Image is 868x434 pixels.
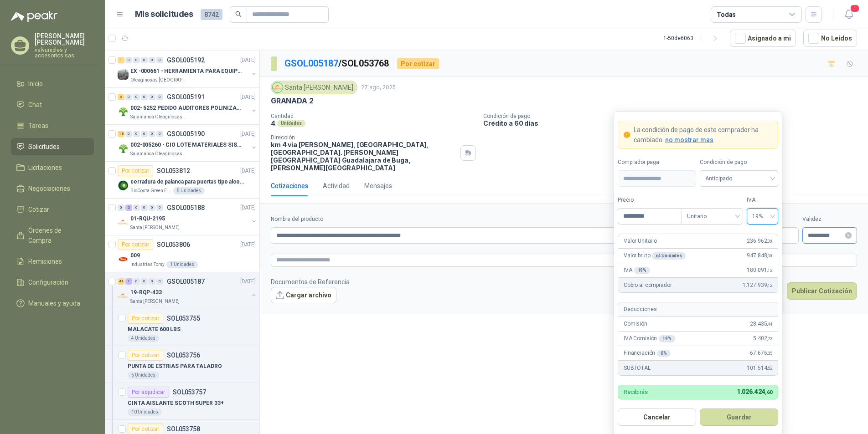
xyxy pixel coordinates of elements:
[767,239,772,244] span: ,00
[11,11,57,22] img: Logo peakr
[149,57,155,63] div: 0
[130,141,244,149] p: 002-005260 - CIO LOTE MATERIALES SISTEMA HIDRAULIC
[167,204,205,211] p: GSOL005188
[634,267,651,274] div: 19 %
[130,187,171,194] p: BioCosta Green Energy S.A.S
[156,278,163,285] div: 0
[28,277,68,287] span: Configuración
[364,181,392,191] div: Mensajes
[133,204,140,211] div: 0
[118,239,153,250] div: Por cotizar
[618,158,696,167] label: Comprador paga
[128,362,222,371] p: PUNTA DE ESTRIAS PARA TALADRO
[128,325,181,334] p: MALACATE 600 LBS
[167,131,205,137] p: GSOL005190
[130,104,244,112] p: 002- 5252 PEDIDO AUDITORES POLINIZACIÓN
[271,215,672,224] label: Nombre del producto
[118,217,129,228] img: Company Logo
[173,187,205,194] div: 5 Unidades
[118,69,129,80] img: Company Logo
[118,291,129,301] img: Company Logo
[133,57,140,63] div: 0
[167,57,205,63] p: GSOL005192
[156,204,163,211] div: 0
[634,125,772,145] p: La condición de pago de este comprador ha cambiado.
[128,408,162,416] div: 10 Unidades
[240,167,256,175] p: [DATE]
[271,119,275,127] p: 4
[273,82,283,92] img: Company Logo
[767,268,772,273] span: ,12
[717,10,736,20] div: Todas
[618,196,682,204] label: Precio
[28,142,60,152] span: Solicitudes
[737,388,772,395] span: 1.026.424
[624,237,657,245] p: Valor Unitario
[803,30,857,47] button: No Leídos
[28,298,80,308] span: Manuales y ayuda
[624,364,651,373] p: SUBTOTAL
[271,134,457,141] p: Dirección
[624,281,672,290] p: Cobro al comprador
[240,130,256,138] p: [DATE]
[11,295,94,312] a: Manuales y ayuda
[271,181,308,191] div: Cotizaciones
[157,168,190,174] p: SOL053812
[130,298,180,305] p: Santa [PERSON_NAME]
[118,254,129,265] img: Company Logo
[28,163,62,173] span: Licitaciones
[28,121,48,131] span: Tareas
[149,204,155,211] div: 0
[730,30,796,47] button: Asignado a mi
[284,56,390,71] p: / SOL053768
[663,31,723,46] div: 1 - 50 de 6063
[845,232,852,239] span: close-circle
[149,278,155,285] div: 0
[130,178,244,186] p: cerradura de palanca para puertas tipo alcoba marca yale
[118,202,258,231] a: 0 2 0 0 0 0 GSOL005188[DATE] Company Logo01-RQU-2195Santa [PERSON_NAME]
[624,334,675,343] p: IVA Comisión
[11,159,94,176] a: Licitaciones
[118,180,129,191] img: Company Logo
[118,55,258,84] a: 1 0 0 0 0 0 GSOL005192[DATE] Company LogoEX -000661 - HERRAMIENTA PARA EQUIPO MECANICO PLANOleagi...
[118,276,258,305] a: 41 1 0 0 0 0 GSOL005187[DATE] Company Logo19-RQP-433Santa [PERSON_NAME]
[130,251,140,260] p: 009
[130,214,165,223] p: 01-RQU-2195
[802,215,857,224] label: Validez
[752,209,773,223] span: 19%
[271,96,313,106] p: GRANADA 2
[118,278,124,285] div: 41
[705,172,773,185] span: Anticipado
[767,351,772,356] span: ,35
[11,75,94,92] a: Inicio
[35,47,94,58] p: valvuniples y accesorios sas
[271,141,457,172] p: km 4 via [PERSON_NAME], [GEOGRAPHIC_DATA], [GEOGRAPHIC_DATA]. [PERSON_NAME][GEOGRAPHIC_DATA] Guad...
[397,58,439,69] div: Por cotizar
[118,106,129,117] img: Company Logo
[787,282,857,300] button: Publicar Cotización
[130,150,188,158] p: Salamanca Oleaginosas SAS
[118,94,124,100] div: 2
[271,277,350,287] p: Documentos de Referencia
[125,204,132,211] div: 2
[323,181,350,191] div: Actividad
[118,165,153,176] div: Por cotizar
[128,335,159,342] div: 4 Unidades
[11,201,94,218] a: Cotizar
[11,274,94,291] a: Configuración
[156,57,163,63] div: 0
[141,204,148,211] div: 0
[11,253,94,270] a: Remisiones
[767,253,772,258] span: ,00
[141,131,148,137] div: 0
[118,204,124,211] div: 0
[125,57,132,63] div: 0
[240,277,256,286] p: [DATE]
[11,138,94,155] a: Solicitudes
[135,8,193,21] h1: Mis solicitudes
[624,305,656,314] p: Deducciones
[235,11,242,17] span: search
[28,79,43,89] span: Inicio
[28,204,49,214] span: Cotizar
[753,334,772,343] span: 5.402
